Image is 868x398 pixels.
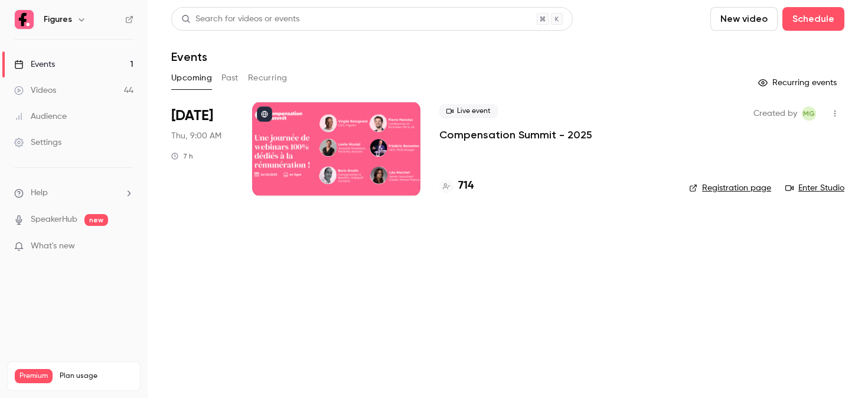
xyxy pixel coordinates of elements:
[181,13,299,25] div: Search for videos or events
[14,59,55,70] div: Events
[439,104,498,118] span: Live event
[14,85,56,96] div: Videos
[60,371,133,381] span: Plan usage
[171,106,213,125] span: [DATE]
[31,240,75,253] span: What's new
[248,69,288,88] button: Recurring
[439,128,592,142] a: Compensation Summit - 2025
[31,213,77,226] a: SpeakerHub
[119,241,133,252] iframe: Noticeable Trigger
[458,178,474,194] h4: 714
[171,69,212,88] button: Upcoming
[44,14,72,25] h6: Figures
[84,214,108,226] span: new
[221,69,239,88] button: Past
[753,106,797,121] span: Created by
[14,137,61,148] div: Settings
[689,182,771,194] a: Registration page
[803,106,815,121] span: MG
[15,10,34,29] img: Figures
[14,111,67,122] div: Audience
[171,102,233,196] div: Oct 16 Thu, 9:00 AM (Europe/Paris)
[171,130,221,142] span: Thu, 9:00 AM
[171,151,193,161] div: 7 h
[753,73,844,92] button: Recurring events
[782,7,844,31] button: Schedule
[171,50,207,64] h1: Events
[802,106,816,121] span: Mégane Gateau
[14,187,133,199] li: help-dropdown-opener
[31,187,48,199] span: Help
[439,178,474,194] a: 714
[710,7,778,31] button: New video
[15,369,53,383] span: Premium
[785,182,844,194] a: Enter Studio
